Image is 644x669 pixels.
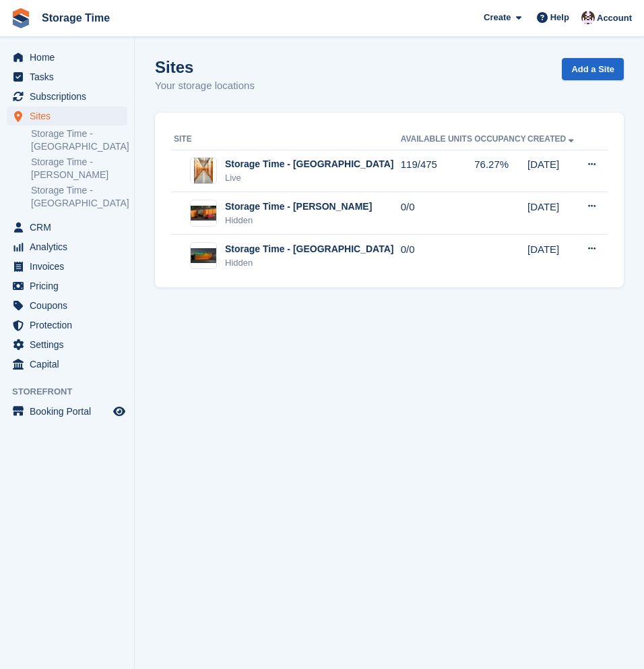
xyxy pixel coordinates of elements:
img: stora-icon-8386f47178a22dfd0bd8f6a31ec36ba5ce8667c1dd55bd0f319d3a0aa187defe.svg [11,8,31,28]
a: Storage Time - [GEOGRAPHIC_DATA] [31,127,127,153]
a: menu [7,107,127,125]
img: Image of Storage Time - Manchester site [191,248,216,263]
th: Occupancy [474,129,527,150]
a: Storage Time [36,7,115,29]
span: Home [30,48,110,67]
th: Available Units [401,129,475,150]
span: Create [484,11,511,24]
span: Account [597,11,632,25]
td: [DATE] [527,192,578,235]
span: Help [550,11,569,24]
span: Pricing [30,277,110,295]
a: Storage Time - [PERSON_NAME] [31,156,127,181]
a: menu [7,355,127,374]
div: Live [225,171,393,185]
span: Settings [30,335,110,354]
span: Subscriptions [30,87,110,106]
span: Protection [30,316,110,334]
span: Analytics [30,237,110,256]
td: 0/0 [401,235,475,277]
a: menu [7,277,127,295]
span: Booking Portal [30,402,110,421]
a: Storage Time - [GEOGRAPHIC_DATA] [31,184,127,210]
td: 119/475 [401,150,475,192]
td: [DATE] [527,235,578,277]
a: menu [7,296,127,315]
td: 76.27% [474,150,527,192]
span: CRM [30,218,110,237]
a: menu [7,316,127,334]
span: Coupons [30,296,110,315]
a: Add a Site [562,58,624,80]
a: menu [7,335,127,354]
td: [DATE] [527,150,578,192]
div: Storage Time - [PERSON_NAME] [225,200,372,214]
div: Storage Time - [GEOGRAPHIC_DATA] [225,157,393,171]
span: Tasks [30,67,110,86]
a: Created [527,134,577,144]
a: menu [7,87,127,106]
span: Capital [30,355,110,374]
td: 0/0 [401,192,475,235]
p: Your storage locations [155,78,255,94]
a: menu [7,67,127,86]
img: Image of Storage Time - Sharston site [191,206,216,221]
h1: Sites [155,58,255,76]
a: menu [7,237,127,256]
div: Hidden [225,256,393,270]
a: menu [7,257,127,276]
div: Storage Time - [GEOGRAPHIC_DATA] [225,242,393,256]
th: Site [171,129,401,150]
span: Invoices [30,257,110,276]
span: Sites [30,107,110,125]
a: menu [7,402,127,421]
a: Preview store [111,403,127,419]
span: Storefront [12,385,134,399]
a: menu [7,218,127,237]
img: Saeed [581,11,595,24]
img: Image of Storage Time - Stockport site [194,157,213,184]
a: menu [7,48,127,67]
div: Hidden [225,214,372,227]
